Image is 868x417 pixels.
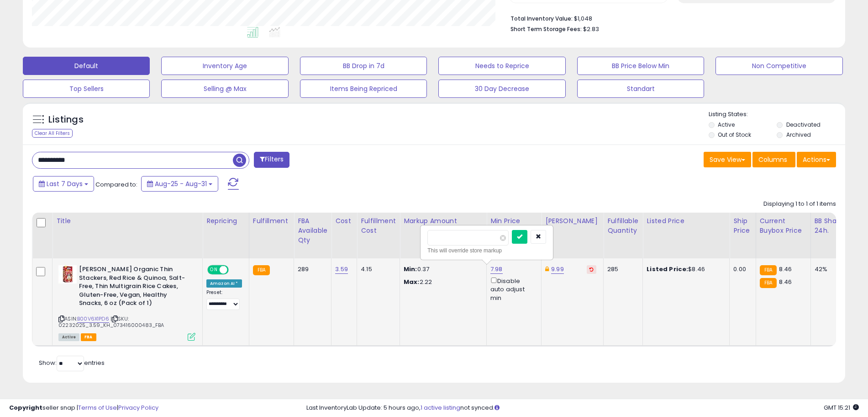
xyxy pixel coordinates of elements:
[577,57,704,75] button: BB Price Below Min
[647,265,722,273] div: $8.46
[118,403,158,412] a: Privacy Policy
[760,265,777,275] small: FBA
[253,265,270,275] small: FBA
[206,279,242,288] div: Amazon AI *
[47,179,83,188] span: Last 7 Days
[298,265,324,273] div: 289
[58,265,195,340] div: ASIN:
[779,278,792,286] span: 8.46
[254,152,289,168] button: Filters
[715,57,842,75] button: Non Competitive
[607,216,639,235] div: Fulfillable Quantity
[77,315,109,323] a: B00V6X1PD6
[607,265,636,273] div: 285
[545,216,600,226] div: [PERSON_NAME]
[404,265,479,273] p: 0.37
[161,57,288,75] button: Inventory Age
[709,110,845,119] p: Listing States:
[760,216,807,235] div: Current Buybox Price
[306,404,859,412] div: Last InventoryLab Update: 5 hours ago, not synced.
[647,265,688,273] b: Listed Price:
[577,80,704,98] button: Standart
[438,80,565,98] button: 30 Day Decrease
[404,278,479,286] p: 2.22
[79,265,190,310] b: [PERSON_NAME] Organic Thin Stackers, Red Rice & Quinoa, Salt-Free, Thin Multigrain Rice Cakes, Gl...
[404,278,420,286] strong: Max:
[39,358,105,367] span: Show: entries
[141,176,218,192] button: Aug-25 - Aug-31
[361,265,393,273] div: 4.15
[300,80,427,98] button: Items Being Repriced
[23,57,150,75] button: Default
[58,333,79,341] span: All listings currently available for purchase on Amazon
[752,152,795,167] button: Columns
[647,216,726,226] div: Listed Price
[815,265,845,273] div: 42%
[361,216,396,235] div: Fulfillment Cost
[9,404,158,412] div: seller snap | |
[48,113,84,126] h5: Listings
[797,152,836,167] button: Actions
[763,200,836,208] div: Displaying 1 to 1 of 1 items
[335,265,348,274] a: 3.59
[253,216,290,226] div: Fulfillment
[56,216,199,226] div: Title
[81,333,96,341] span: FBA
[33,176,94,192] button: Last 7 Days
[58,265,77,283] img: 51VWN9TXZeL._SL40_.jpg
[490,216,537,226] div: Min Price
[704,152,751,167] button: Save View
[227,266,242,274] span: OFF
[155,179,207,188] span: Aug-25 - Aug-31
[161,80,288,98] button: Selling @ Max
[510,15,573,22] b: Total Inventory Value:
[490,265,503,274] a: 7.98
[404,265,417,273] strong: Min:
[404,216,483,226] div: Markup Amount
[510,12,829,23] li: $1,048
[32,129,73,138] div: Clear All Filters
[815,216,848,235] div: BB Share 24h.
[786,131,811,139] label: Archived
[427,246,546,255] div: This will override store markup
[758,155,787,164] span: Columns
[824,403,859,412] span: 2025-09-8 15:21 GMT
[510,25,582,33] b: Short Term Storage Fees:
[58,315,164,329] span: | SKU: 02232025_3.59_KH_073416000483_FBA
[421,403,460,412] a: 1 active listing
[95,180,137,189] span: Compared to:
[438,57,565,75] button: Needs to Reprice
[206,216,245,226] div: Repricing
[300,57,427,75] button: BB Drop in 7d
[298,216,327,245] div: FBA Available Qty
[206,289,242,310] div: Preset:
[551,265,564,274] a: 9.99
[583,25,599,33] span: $2.83
[208,266,220,274] span: ON
[733,265,748,273] div: 0.00
[335,216,353,226] div: Cost
[78,403,117,412] a: Terms of Use
[23,80,150,98] button: Top Sellers
[718,121,735,128] label: Active
[490,276,534,302] div: Disable auto adjust min
[760,278,777,288] small: FBA
[718,131,751,139] label: Out of Stock
[9,403,42,412] strong: Copyright
[779,265,792,273] span: 8.46
[786,121,821,128] label: Deactivated
[733,216,752,235] div: Ship Price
